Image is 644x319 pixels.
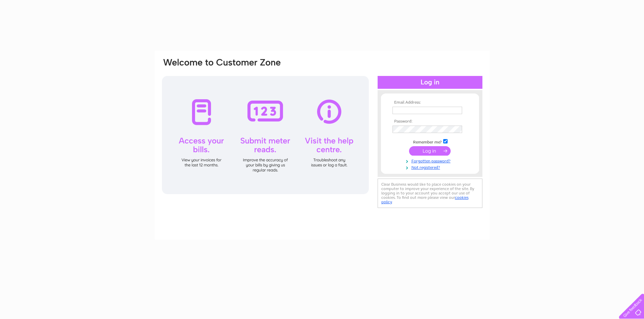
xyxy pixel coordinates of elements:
[391,138,469,145] td: Remember me?
[409,146,451,156] input: Submit
[391,119,469,124] th: Password:
[392,164,469,170] a: Not registered?
[392,157,469,164] a: Forgotten password?
[391,100,469,105] th: Email Address:
[378,179,482,208] div: Clear Business would like to place cookies on your computer to improve your experience of the sit...
[381,195,469,204] a: cookies policy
